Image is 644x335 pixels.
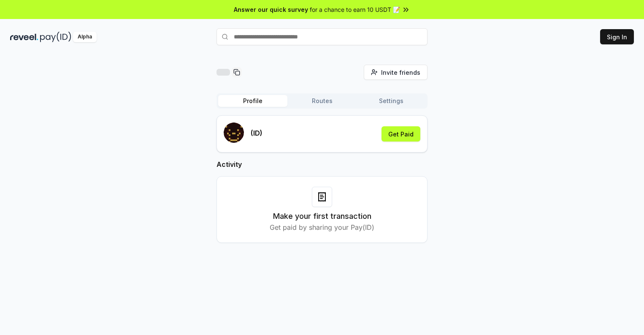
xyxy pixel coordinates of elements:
div: Alpha [73,32,97,42]
h2: Activity [216,159,428,169]
p: Get paid by sharing your Pay(ID) [270,222,374,232]
button: Routes [287,95,357,107]
img: pay_id [40,32,71,42]
p: (ID) [251,128,262,138]
h3: Make your first transaction [273,210,371,222]
img: reveel_dark [10,32,38,42]
span: Answer our quick survey [234,5,308,14]
button: Get Paid [382,126,420,142]
button: Settings [357,95,426,107]
span: for a chance to earn 10 USDT 📝 [310,5,400,14]
span: Invite friends [381,68,420,77]
button: Profile [218,95,287,107]
button: Sign In [600,29,634,44]
button: Invite friends [364,65,428,80]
